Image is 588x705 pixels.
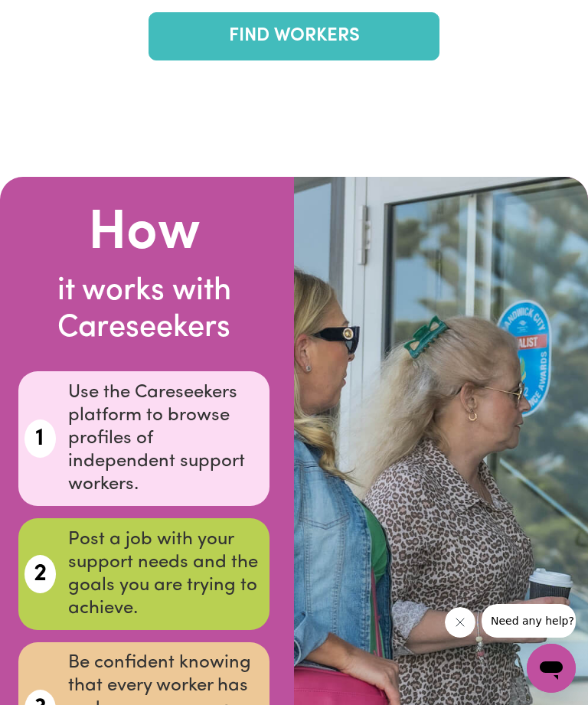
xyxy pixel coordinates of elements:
p: Use the Careseekers platform to browse profiles of independent support workers. [68,381,263,496]
a: FIND WORKERS [149,12,439,60]
span: 2 [34,556,47,592]
span: 1 [35,420,44,457]
iframe: Button to launch messaging window [527,644,576,693]
iframe: Close message [445,607,475,638]
h2: How [18,201,269,267]
iframe: Message from company [482,604,576,638]
p: Post a job with your support needs and the goals you are trying to achieve. [68,528,263,620]
h3: it works with Careseekers [18,273,269,347]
